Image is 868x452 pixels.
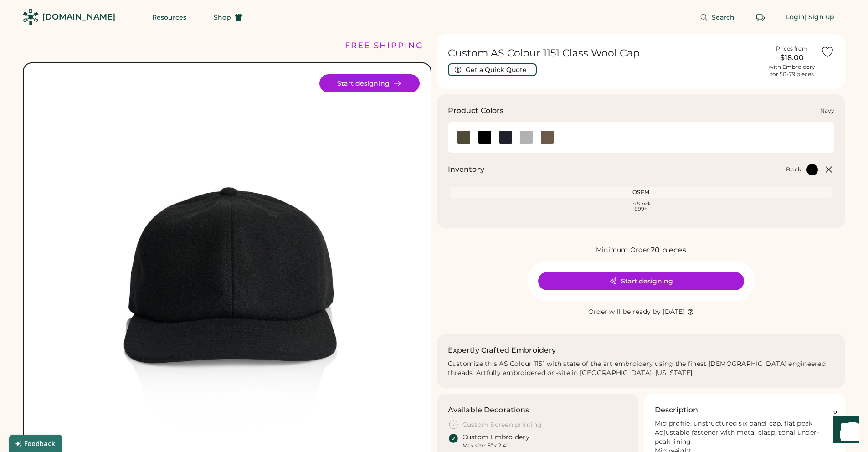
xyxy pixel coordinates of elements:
[42,11,115,23] div: [DOMAIN_NAME]
[141,8,197,26] button: Resources
[462,442,508,449] div: Max size: 5" x 2.4"
[596,246,651,255] div: Minimum Order:
[448,63,537,76] button: Get a Quick Quote
[448,360,835,378] div: Customize this AS Colour 1151 with state of the art embroidery using the finest [DEMOGRAPHIC_DATA...
[462,433,529,442] div: Custom Embroidery
[448,405,529,416] h3: Available Decorations
[805,13,834,22] div: | Sign up
[538,272,744,290] button: Start designing
[825,411,864,450] iframe: Front Chat
[663,308,685,317] div: [DATE]
[448,105,504,116] h3: Product Colors
[203,8,254,26] button: Shop
[786,13,805,22] div: Login
[651,245,686,256] div: 20 pieces
[776,45,808,52] div: Prices from
[786,166,801,173] div: Black
[452,201,831,211] div: In Stock 999+
[345,40,423,52] div: FREE SHIPPING
[751,8,770,26] button: Retrieve an order
[769,52,815,63] div: $18.00
[712,14,735,21] span: Search
[448,345,556,356] h2: Expertly Crafted Embroidery
[448,164,484,175] h2: Inventory
[319,74,420,92] button: Start designing
[448,47,764,60] h1: Custom AS Colour 1151 Class Wool Cap
[769,63,815,78] div: with Embroidery for 50-79 pieces
[689,8,746,26] button: Search
[655,405,699,416] h3: Description
[452,189,831,196] div: OSFM
[462,421,542,430] div: Custom Screen printing
[588,308,661,317] div: Order will be ready by
[214,14,231,21] span: Shop
[820,107,834,114] div: Navy
[23,9,39,25] img: Rendered Logo - Screens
